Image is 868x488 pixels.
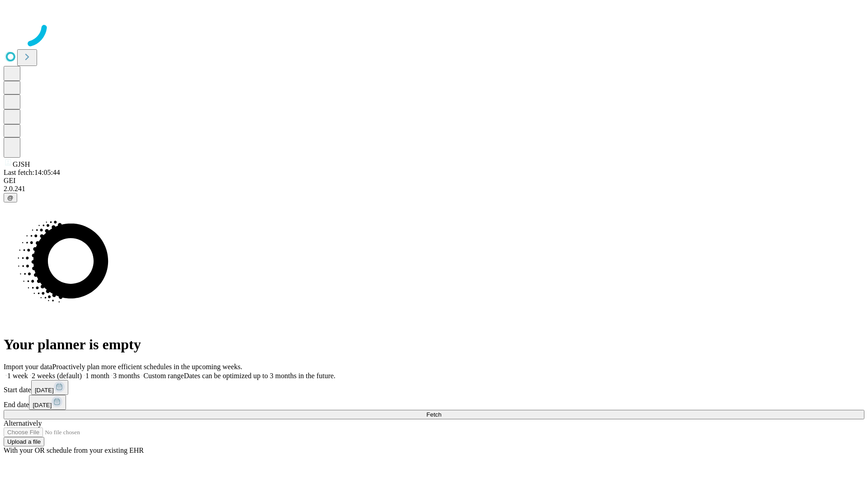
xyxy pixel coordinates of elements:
[85,372,109,380] span: 1 month
[4,395,864,410] div: End date
[32,372,82,380] span: 2 weeks (default)
[4,419,42,427] span: Alternatively
[4,446,144,454] span: With your OR schedule from your existing EHR
[4,363,52,371] span: Import your data
[4,193,17,202] button: @
[7,194,14,201] span: @
[4,380,864,395] div: Start date
[4,437,44,446] button: Upload a file
[35,387,54,394] span: [DATE]
[13,160,30,168] span: GJSH
[4,185,864,193] div: 2.0.241
[29,395,66,410] button: [DATE]
[4,169,60,176] span: Last fetch: 14:05:44
[143,372,184,380] span: Custom range
[7,372,28,380] span: 1 week
[184,372,335,380] span: Dates can be optimized up to 3 months in the future.
[4,410,864,419] button: Fetch
[4,336,864,353] h1: Your planner is empty
[31,380,68,395] button: [DATE]
[4,177,864,185] div: GEI
[113,372,140,380] span: 3 months
[33,402,52,408] span: [DATE]
[52,363,242,371] span: Proactively plan more efficient schedules in the upcoming weeks.
[426,411,441,418] span: Fetch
